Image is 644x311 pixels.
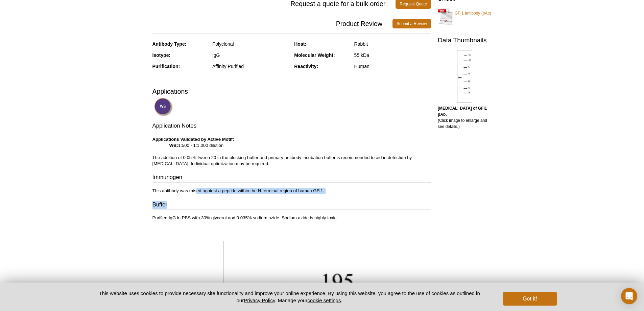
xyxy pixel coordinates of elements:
strong: Host: [294,41,306,47]
img: Western Blot Validated [154,98,173,116]
button: cookie settings [307,297,341,303]
h3: Immunogen [152,173,431,183]
p: This antibody was raised against a peptide within the N-terminal region of human GFI1. [152,188,431,194]
p: Purified IgG in PBS with 30% glycerol and 0.035% sodium azide. Sodium azide is highly toxic. [152,215,431,221]
strong: Purification: [152,64,180,69]
h3: Applications [152,86,431,96]
p: This website uses cookies to provide necessary site functionality and improve your online experie... [87,290,492,304]
a: Submit a Review [392,19,431,28]
strong: WB: [169,143,178,148]
strong: Isotype: [152,52,171,58]
div: Human [354,63,431,69]
h2: Data Thumbnails [438,37,492,43]
button: Got it! [503,292,557,306]
img: GFI1 antibody (pAb) tested by Western blot. [457,50,472,103]
a: Privacy Policy [244,297,275,303]
strong: Molecular Weight: [294,52,335,58]
div: Affinity Purified [212,63,289,69]
div: Open Intercom Messenger [621,288,637,304]
b: [MEDICAL_DATA] of GFI1 pAb. [438,106,487,117]
h3: Buffer [152,201,431,210]
div: IgG [212,52,289,58]
div: 55 kDa [354,52,431,58]
div: Rabbit [354,41,431,47]
div: Polyclonal [212,41,289,47]
span: Product Review [152,19,392,28]
a: GFI1 antibody (pAb) [438,6,492,26]
p: 1:500 - 1:1,000 dilution The addition of 0.05% Tween 20 in the blocking buffer and primary antibo... [152,136,431,167]
h3: Application Notes [152,122,431,131]
b: Applications Validated by Active Motif: [152,137,234,142]
strong: Antibody Type: [152,41,187,47]
p: (Click image to enlarge and see details.) [438,105,492,130]
strong: Reactivity: [294,64,318,69]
